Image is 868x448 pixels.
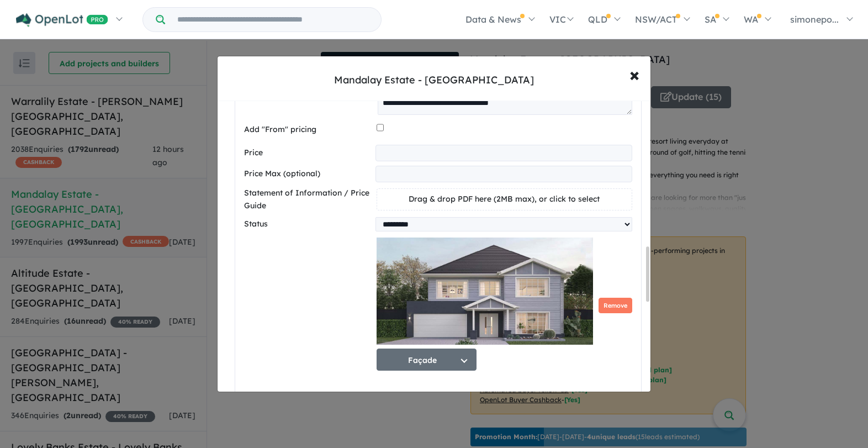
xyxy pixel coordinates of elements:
img: Openlot PRO Logo White [16,13,108,27]
input: Try estate name, suburb, builder or developer [167,8,379,31]
span: simonepo... [790,14,839,25]
label: Statement of Information / Price Guide [244,187,372,213]
button: Façade [377,349,477,371]
img: Mandalay Estate - Beveridge - Lot 5229 Façade [377,236,593,346]
label: Add "From" pricing [244,123,372,136]
div: Mandalay Estate - [GEOGRAPHIC_DATA] [334,73,534,87]
span: Drag & drop PDF here (2MB max), or click to select [409,194,600,204]
span: × [629,62,639,86]
label: Status [244,218,371,231]
label: Price [244,146,371,160]
label: Price Max (optional) [244,167,371,181]
button: Remove [599,298,632,314]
